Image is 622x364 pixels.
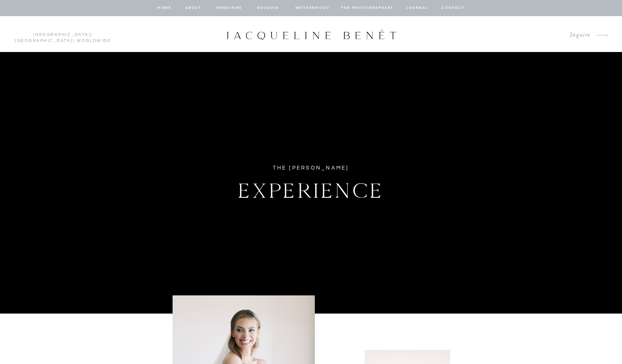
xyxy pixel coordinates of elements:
div: The [PERSON_NAME] [245,163,377,173]
a: for photographers [341,4,394,12]
a: Motherhood [295,4,329,12]
a: [GEOGRAPHIC_DATA] [33,33,91,37]
h1: Experience [195,174,428,203]
a: home [157,4,172,12]
a: Weddings [215,4,243,12]
a: [GEOGRAPHIC_DATA] [15,39,73,43]
a: journal [405,4,430,12]
a: contact [440,4,466,12]
a: Inquire [563,30,590,41]
a: BOUDOIR [257,4,280,12]
p: | | Worldwide [11,32,114,37]
a: about [185,4,202,12]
